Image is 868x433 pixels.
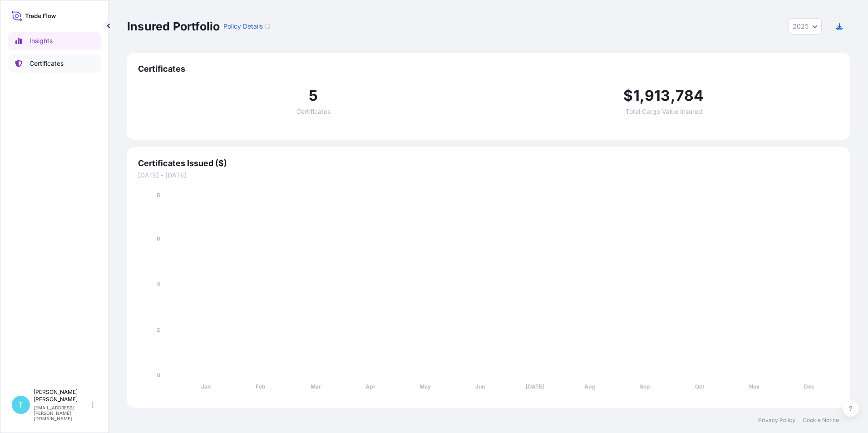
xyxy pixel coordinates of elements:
tspan: Jun [475,383,485,390]
span: $ [623,89,633,103]
p: Insights [30,36,53,45]
button: Year Selector [789,18,822,34]
span: Certificates [138,64,839,74]
button: Loading [265,19,270,34]
span: 913 [645,89,671,103]
p: Insured Portfolio [127,19,220,34]
tspan: Jan [201,383,211,390]
p: Certificates [30,59,64,68]
p: [PERSON_NAME] [PERSON_NAME] [34,389,90,403]
tspan: 8 [157,192,160,198]
a: Insights [8,32,101,50]
span: 2025 [793,22,809,31]
span: 1 [633,89,640,103]
tspan: Aug [584,383,595,390]
a: Privacy Policy [758,417,795,424]
tspan: 6 [157,235,160,242]
tspan: 4 [157,280,160,287]
a: Certificates [8,54,101,73]
a: Cookie Notice [803,417,839,424]
tspan: Nov [749,383,760,390]
tspan: May [419,383,431,390]
span: , [640,89,645,103]
p: [EMAIL_ADDRESS][PERSON_NAME][DOMAIN_NAME] [34,405,90,421]
span: , [671,89,676,103]
span: 784 [676,89,704,103]
span: T [18,400,24,409]
span: Certificates Issued ($) [138,158,839,169]
span: 5 [309,89,318,103]
p: Policy Details [223,22,263,31]
tspan: Feb [256,383,266,390]
tspan: 0 [157,372,160,379]
span: Total Cargo Value Insured [626,108,702,115]
tspan: Oct [695,383,705,390]
tspan: [DATE] [526,383,544,390]
tspan: Mar [311,383,321,390]
span: [DATE] - [DATE] [138,171,839,180]
tspan: Apr [365,383,375,390]
span: Certificates [296,108,330,115]
tspan: 2 [157,326,160,333]
div: Loading [265,24,270,29]
tspan: Sep [640,383,650,390]
tspan: Dec [804,383,814,390]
